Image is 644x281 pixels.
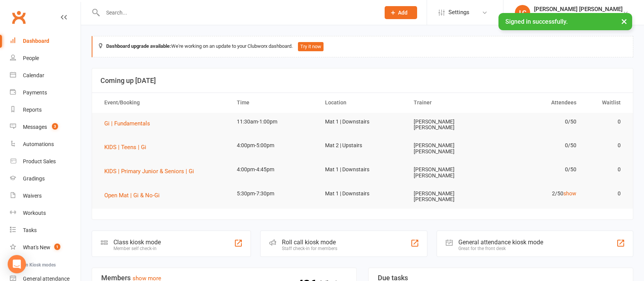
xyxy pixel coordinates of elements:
[10,205,81,222] a: Workouts
[318,185,406,203] td: Mat 1 | Downstairs
[534,13,623,19] div: Legacy BJJ [GEOGRAPHIC_DATA]
[104,143,152,152] button: KIDS | Teens | Gi
[10,119,81,136] a: Messages 3
[104,191,165,200] button: Open Mat | Gi & No-Gi
[10,136,81,153] a: Automations
[10,170,81,187] a: Gradings
[318,93,406,112] th: Location
[298,42,324,51] button: Try it now
[583,161,628,179] td: 0
[230,93,318,112] th: Time
[448,4,469,21] span: Settings
[10,50,81,67] a: People
[23,38,49,44] div: Dashboard
[282,246,337,251] div: Staff check-in for members
[100,77,625,84] h3: Coming up [DATE]
[23,55,39,61] div: People
[407,136,495,161] td: [PERSON_NAME] [PERSON_NAME]
[407,161,495,185] td: [PERSON_NAME] [PERSON_NAME]
[106,43,171,49] strong: Dashboard upgrade available:
[54,244,60,250] span: 1
[23,124,47,130] div: Messages
[407,93,495,112] th: Trainer
[10,222,81,239] a: Tasks
[23,158,56,164] div: Product Sales
[104,119,155,128] button: Gi | Fundamentals
[230,113,318,131] td: 11:30am-1:00pm
[230,161,318,179] td: 4:00pm-4:45pm
[230,136,318,154] td: 4:00pm-5:00pm
[52,123,58,130] span: 3
[318,113,406,131] td: Mat 1 | Downstairs
[583,113,628,131] td: 0
[23,175,45,182] div: Gradings
[104,168,194,175] span: KIDS | Primary Junior & Seniors | Gi
[113,239,161,246] div: Class kiosk mode
[10,239,81,256] a: What's New1
[23,193,42,199] div: Waivers
[282,239,337,246] div: Roll call kiosk mode
[495,113,583,131] td: 0/50
[583,93,628,112] th: Waitlist
[495,136,583,154] td: 0/50
[495,185,583,203] td: 2/50
[23,141,54,147] div: Automations
[515,5,530,20] div: LC
[230,185,318,203] td: 5:30pm-7:30pm
[104,120,150,127] span: Gi | Fundamentals
[10,67,81,84] a: Calendar
[495,161,583,179] td: 0/50
[505,18,568,25] span: Signed in successfully.
[534,6,623,13] div: [PERSON_NAME] [PERSON_NAME]
[23,244,50,250] div: What's New
[23,227,37,233] div: Tasks
[407,185,495,209] td: [PERSON_NAME] [PERSON_NAME]
[583,136,628,154] td: 0
[104,167,199,176] button: KIDS | Primary Junior & Seniors | Gi
[617,13,631,29] button: ×
[318,161,406,179] td: Mat 1 | Downstairs
[458,246,543,251] div: Great for the front desk
[8,255,26,273] div: Open Intercom Messenger
[318,136,406,154] td: Mat 2 | Upstairs
[407,113,495,137] td: [PERSON_NAME] [PERSON_NAME]
[92,36,633,57] div: We're working on an update to your Clubworx dashboard.
[113,246,161,251] div: Member self check-in
[458,239,543,246] div: General attendance kiosk mode
[10,84,81,101] a: Payments
[23,107,42,113] div: Reports
[10,187,81,205] a: Waivers
[495,93,583,112] th: Attendees
[23,89,47,96] div: Payments
[104,144,146,151] span: KIDS | Teens | Gi
[563,190,576,197] a: show
[100,7,375,18] input: Search...
[10,101,81,119] a: Reports
[398,10,408,16] span: Add
[97,93,230,112] th: Event/Booking
[10,32,81,50] a: Dashboard
[10,153,81,170] a: Product Sales
[583,185,628,203] td: 0
[23,72,44,78] div: Calendar
[104,192,160,199] span: Open Mat | Gi & No-Gi
[9,8,28,27] a: Clubworx
[385,6,417,19] button: Add
[23,210,46,216] div: Workouts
